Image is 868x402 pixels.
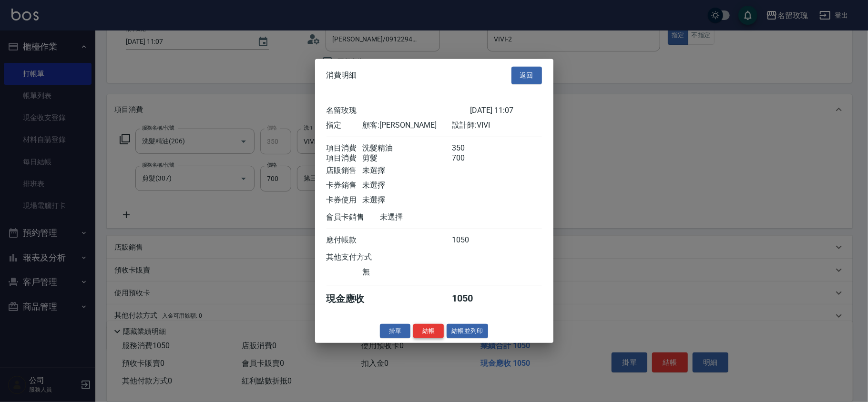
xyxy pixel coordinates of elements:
[452,292,488,305] div: 1050
[362,153,452,163] div: 剪髮
[452,235,488,245] div: 1050
[327,235,362,245] div: 應付帳款
[362,143,452,153] div: 洗髮精油
[452,143,488,153] div: 350
[362,195,452,205] div: 未選擇
[327,165,362,175] div: 店販銷售
[362,120,452,130] div: 顧客: [PERSON_NAME]
[362,180,452,190] div: 未選擇
[327,70,357,80] span: 消費明細
[362,267,452,277] div: 無
[327,252,398,262] div: 其他支付方式
[380,212,470,222] div: 未選擇
[470,105,542,115] div: [DATE] 11:07
[452,120,541,130] div: 設計師: VIVI
[327,105,470,115] div: 名留玫瑰
[327,212,380,222] div: 會員卡銷售
[511,67,542,84] button: 返回
[447,323,488,338] button: 結帳並列印
[452,153,488,163] div: 700
[413,323,444,338] button: 結帳
[327,292,380,305] div: 現金應收
[327,153,362,163] div: 項目消費
[380,323,410,338] button: 掛單
[327,143,362,153] div: 項目消費
[327,195,362,205] div: 卡券使用
[327,180,362,190] div: 卡券銷售
[362,165,452,175] div: 未選擇
[327,120,362,130] div: 指定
